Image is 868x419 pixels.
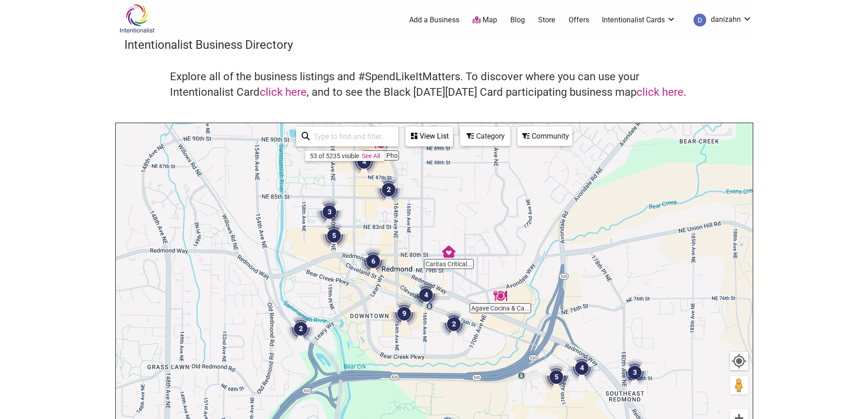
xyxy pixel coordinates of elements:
div: Filter by Community [518,127,572,146]
img: Intentionalist [115,4,159,33]
h3: Intentionalist Business Directory [124,36,744,53]
div: Type to search and filter [296,127,398,146]
button: Your Location [730,352,748,370]
div: Agave Cocina & Cantina [493,289,507,303]
div: Filter by category [460,127,510,146]
a: Store [538,15,555,25]
div: Community [519,128,571,145]
a: danizahn [689,12,752,28]
input: Type to find and filter... [310,128,393,145]
a: See All [362,152,380,160]
div: 9 [390,300,418,327]
div: 3 [316,198,343,226]
div: 4 [568,354,596,382]
div: 2 [440,310,467,338]
button: Drag Pegman onto the map to open Street View [730,376,748,394]
a: Intentionalist Cards [602,15,676,25]
div: 5 [320,222,348,249]
a: Offers [569,15,589,25]
a: Map [473,15,497,26]
div: 5 [543,363,570,391]
div: 4 [412,281,440,309]
div: Caritas Critical Case Management PLLC [442,245,456,259]
a: click here [260,86,307,98]
a: Add a Business [409,15,459,25]
div: View List [406,128,452,145]
div: 6 [360,248,387,275]
h4: Explore all of the business listings and #SpendLikeItMatters. To discover where you can use your ... [170,69,699,100]
div: 2 [375,176,402,203]
div: 2 [287,315,314,342]
div: 3 [621,359,648,386]
a: Blog [510,15,525,25]
div: 4 [350,148,378,176]
div: Category [461,128,509,145]
div: 53 of 5235 visible [310,152,359,160]
div: See a list of the visible businesses [406,127,453,146]
a: click here [637,86,683,98]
